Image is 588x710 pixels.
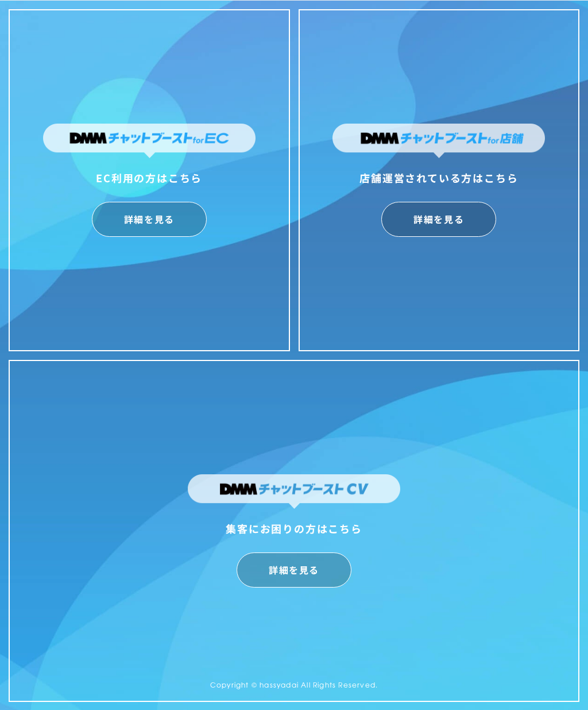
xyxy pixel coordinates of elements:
[332,168,545,187] div: 店舗運営されている方はこちら
[188,519,400,538] div: 集客にお困りの方はこちら
[381,202,496,237] a: 詳細を見る
[210,680,378,690] small: Copyright © hassyadai All Rights Reserved.
[237,552,351,588] a: 詳細を見る
[92,202,207,237] a: 詳細を見る
[43,124,256,158] img: DMMチャットブーストforEC
[43,168,256,187] div: EC利用の方はこちら
[188,474,400,509] img: DMMチャットブーストCV
[332,124,545,158] img: DMMチャットブーストfor店舗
